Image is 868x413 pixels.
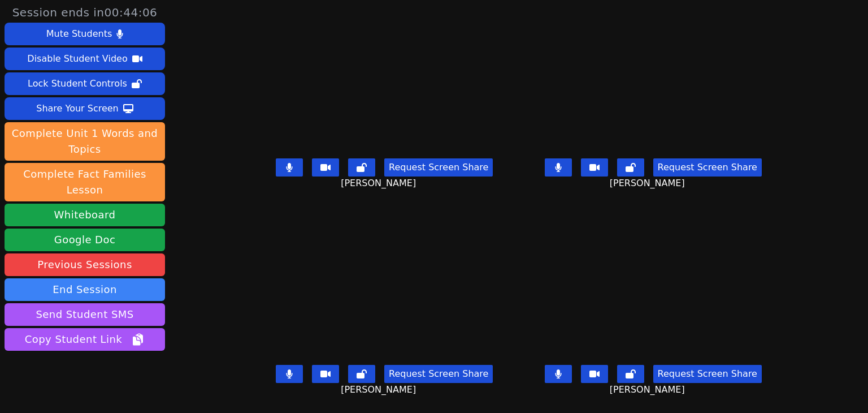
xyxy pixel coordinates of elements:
[36,100,119,118] div: Share Your Screen
[5,72,165,95] button: Lock Student Controls
[5,97,165,120] button: Share Your Screen
[610,383,688,397] span: [PERSON_NAME]
[5,278,165,301] button: End Session
[5,229,165,251] a: Google Doc
[341,383,419,397] span: [PERSON_NAME]
[5,253,165,276] a: Previous Sessions
[653,158,762,177] button: Request Screen Share
[5,163,165,201] button: Complete Fact Families Lesson
[384,158,493,177] button: Request Screen Share
[5,328,165,351] button: Copy Student Link
[5,23,165,45] button: Mute Students
[5,303,165,326] button: Send Student SMS
[384,365,493,383] button: Request Screen Share
[5,48,165,70] button: Disable Student Video
[28,75,127,93] div: Lock Student Controls
[12,5,158,20] span: Session ends in
[105,6,158,19] time: 00:44:06
[5,122,165,161] button: Complete Unit 1 Words and Topics
[341,177,419,190] span: [PERSON_NAME]
[25,332,145,347] span: Copy Student Link
[46,25,112,43] div: Mute Students
[5,204,165,226] button: Whiteboard
[610,177,688,190] span: [PERSON_NAME]
[653,365,762,383] button: Request Screen Share
[27,50,127,68] div: Disable Student Video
